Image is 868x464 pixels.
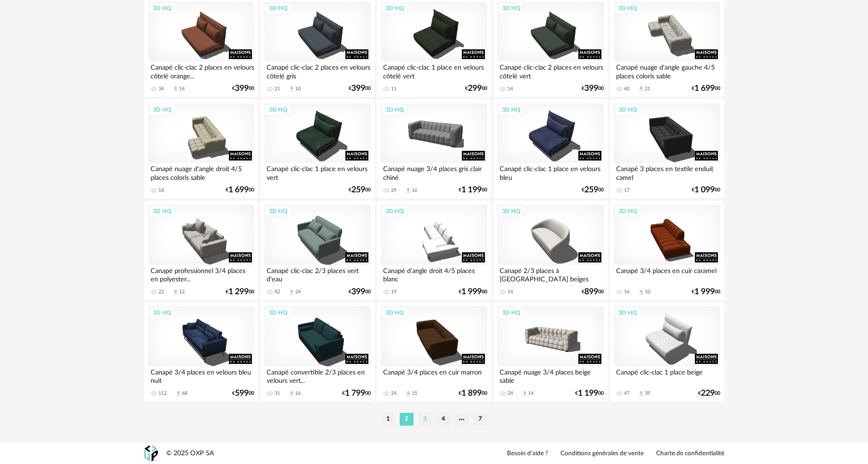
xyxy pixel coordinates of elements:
div: 47 [624,390,629,397]
div: 16 [412,187,417,194]
div: 3D HQ [614,307,641,319]
div: Canapé clic-clac 2/3 places vert d'eau [264,265,370,283]
a: 3D HQ Canapé 3/4 places en cuir marron 24 Download icon 15 €1 89900 [377,302,491,402]
span: 599 [235,390,249,397]
span: Download icon [288,289,295,296]
span: 1 199 [578,390,598,397]
div: 16 [295,390,301,397]
div: 68 [182,390,187,397]
span: Download icon [638,390,645,397]
div: Canapé clic-clac 1 place beige [614,366,720,385]
div: 24 [295,289,301,295]
div: 39 [645,390,650,397]
a: Conditions générales de vente [560,450,644,458]
div: € 00 [226,187,254,193]
div: Canapé clic-clac 2 places en velours côtelé orange... [148,61,254,80]
span: 1 699 [694,85,715,92]
span: Download icon [175,390,182,397]
span: Download icon [638,85,645,92]
div: € 00 [342,390,371,397]
div: Canapé clic-clac 1 place en velours bleu [497,163,603,181]
div: 3D HQ [498,307,524,319]
div: Canapé professionnel 3/4 places en polyester... [148,265,254,283]
a: 3D HQ Canapé clic-clac 1 place en velours vert €25900 [260,99,374,199]
div: 3D HQ [149,205,175,217]
span: Download icon [172,85,179,92]
div: € 00 [349,85,371,92]
span: 399 [351,289,365,295]
div: 40 [624,86,629,92]
div: Canapé nuage d'angle gauche 4/5 places coloris sable [614,61,720,80]
div: Canapé d'angle droit 4/5 places blanc [381,265,487,283]
div: 21 [274,86,280,92]
span: 399 [584,85,598,92]
span: 1 199 [461,187,482,193]
div: © 2025 OXP SA [166,449,214,458]
div: € 00 [575,390,604,397]
span: 1 999 [694,289,715,295]
div: 3D HQ [381,307,408,319]
span: 1 299 [228,289,249,295]
span: 1 899 [461,390,482,397]
div: 3D HQ [149,2,175,14]
div: 19 [391,289,396,295]
div: 18 [158,187,164,194]
a: 3D HQ Canapé nuage 3/4 places beige sable 24 Download icon 14 €1 19900 [493,302,607,402]
div: Canapé clic-clac 2 places en velours côtelé gris [264,61,370,80]
div: 24 [507,390,513,397]
div: 3D HQ [498,104,524,116]
div: € 00 [459,390,487,397]
li: 4 [437,413,450,426]
div: 3D HQ [614,2,641,14]
div: 15 [412,390,417,397]
div: € 00 [459,187,487,193]
div: 3D HQ [149,307,175,319]
div: Canapé convertible 2/3 places en velours vert... [264,366,370,385]
div: 16 [624,289,629,295]
div: 31 [274,390,280,397]
div: 3D HQ [265,205,291,217]
div: Canapé nuage 3/4 places beige sable [497,366,603,385]
div: 12 [179,289,185,295]
span: 259 [584,187,598,193]
div: 3D HQ [614,205,641,217]
div: € 00 [349,289,371,295]
div: 17 [624,187,629,194]
li: 1 [381,413,395,426]
div: 42 [274,289,280,295]
li: 7 [473,413,487,426]
span: Download icon [172,289,179,296]
span: 259 [351,187,365,193]
a: 3D HQ Canapé nuage 3/4 places gris clair chiné 29 Download icon 16 €1 19900 [377,99,491,199]
a: 3D HQ Canapé 3/4 places en cuir caramel 16 Download icon 10 €1 99900 [610,201,724,300]
div: € 00 [692,187,720,193]
a: 3D HQ Canapé nuage d'angle droit 4/5 places coloris sable 18 €1 69900 [144,99,258,199]
div: € 00 [465,85,487,92]
div: € 00 [692,85,720,92]
a: 3D HQ Canapé convertible 2/3 places en velours vert... 31 Download icon 16 €1 79900 [260,302,374,402]
span: 1 099 [694,187,715,193]
a: 3D HQ Canapé 3/4 places en velours bleu nuit 112 Download icon 68 €59900 [144,302,258,402]
span: 229 [701,390,715,397]
span: Download icon [405,187,412,194]
div: 29 [391,187,396,194]
a: 3D HQ Canapé d'angle droit 4/5 places blanc 19 €1 99900 [377,201,491,300]
div: 3D HQ [614,104,641,116]
img: OXP [144,446,158,462]
div: 14 [179,86,185,92]
a: 3D HQ Canapé clic-clac 1 place beige 47 Download icon 39 €22900 [610,302,724,402]
div: 14 [507,289,513,295]
li: 2 [400,413,414,426]
span: 399 [351,85,365,92]
div: € 00 [698,390,720,397]
div: € 00 [582,187,604,193]
div: Canapé nuage 3/4 places gris clair chiné [381,163,487,181]
div: Canapé 3/4 places en cuir marron [381,366,487,385]
div: € 00 [232,390,254,397]
div: 34 [158,86,164,92]
div: € 00 [459,289,487,295]
a: 3D HQ Canapé clic-clac 2/3 places vert d'eau 42 Download icon 24 €39900 [260,201,374,300]
div: € 00 [349,187,371,193]
a: 3D HQ Canapé 3 places en textile enduit camel 17 €1 09900 [610,99,724,199]
span: 399 [235,85,249,92]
